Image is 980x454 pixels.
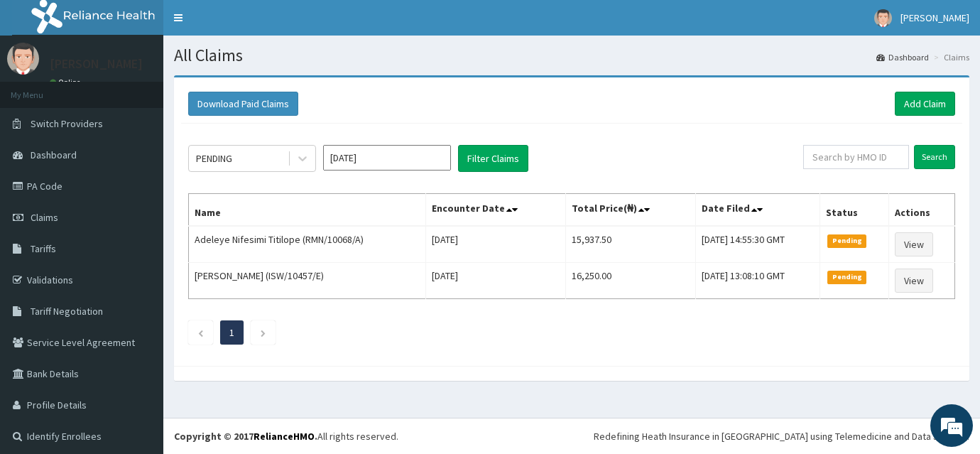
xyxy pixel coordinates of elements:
span: Claims [31,211,58,224]
img: User Image [7,43,39,75]
a: Online [50,77,84,87]
a: RelianceHMO [254,430,315,443]
input: Search by HMO ID [803,145,909,169]
input: Search [914,145,955,169]
th: Actions [888,194,954,227]
td: [PERSON_NAME] (ISW/10457/E) [189,263,426,299]
td: [DATE] 13:08:10 GMT [695,263,820,299]
th: Status [820,194,889,227]
span: Pending [827,234,866,247]
td: Adeleye Nifesimi Titilope (RMN/10068/A) [189,226,426,263]
button: Download Paid Claims [188,92,298,116]
td: [DATE] 14:55:30 GMT [695,226,820,263]
button: Filter Claims [458,145,528,172]
th: Date Filed [695,194,820,227]
span: [PERSON_NAME] [900,11,969,24]
li: Claims [930,51,969,63]
a: Previous page [197,326,204,339]
footer: All rights reserved. [163,418,980,454]
span: Tariff Negotiation [31,305,103,318]
a: View [895,232,933,256]
td: [DATE] [426,263,566,299]
div: PENDING [196,151,232,166]
input: Select Month and Year [323,145,451,171]
div: Redefining Heath Insurance in [GEOGRAPHIC_DATA] using Telemedicine and Data Science! [594,429,969,443]
a: View [895,269,933,293]
a: Page 1 is your current page [229,326,234,339]
th: Encounter Date [426,194,566,227]
a: Add Claim [895,92,955,116]
strong: Copyright © 2017 . [174,430,317,443]
img: User Image [874,9,892,27]
td: [DATE] [426,226,566,263]
p: [PERSON_NAME] [50,58,143,70]
th: Name [189,194,426,227]
th: Total Price(₦) [566,194,695,227]
td: 15,937.50 [566,226,695,263]
span: Dashboard [31,148,77,161]
a: Next page [260,326,266,339]
span: Switch Providers [31,117,103,130]
td: 16,250.00 [566,263,695,299]
a: Dashboard [876,51,929,63]
span: Pending [827,271,866,283]
h1: All Claims [174,46,969,65]
span: Tariffs [31,242,56,255]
